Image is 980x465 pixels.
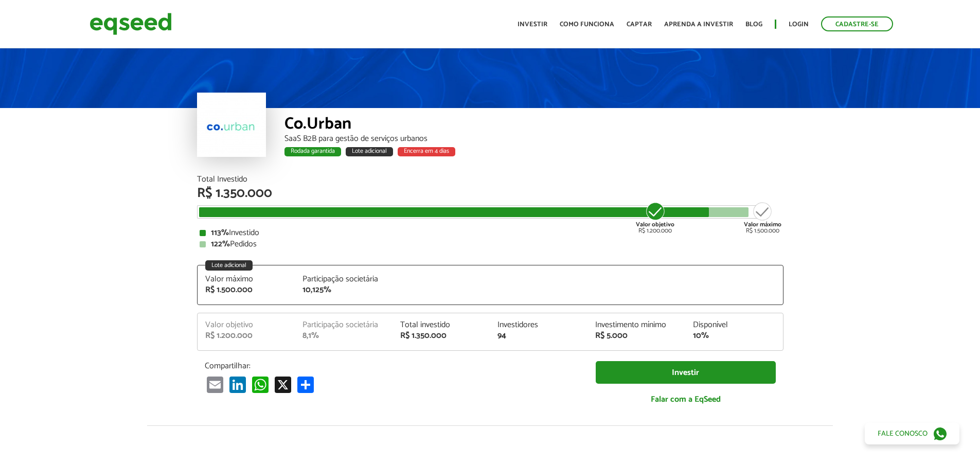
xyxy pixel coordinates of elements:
[205,321,288,329] div: Valor objetivo
[346,147,393,156] div: Lote adicional
[302,275,385,283] div: Participação societária
[205,376,225,393] a: Email
[302,321,385,329] div: Participação societária
[693,321,775,329] div: Disponível
[821,16,893,31] a: Cadastre-se
[664,21,733,28] a: Aprenda a investir
[200,240,781,248] div: Pedidos
[596,389,776,410] a: Falar com a EqSeed
[636,220,674,229] strong: Valor objetivo
[745,21,762,28] a: Blog
[227,376,248,393] a: LinkedIn
[197,187,783,200] div: R$ 1.350.000
[205,361,580,371] p: Compartilhar:
[284,147,341,156] div: Rodada garantida
[595,321,678,329] div: Investimento mínimo
[518,21,547,28] a: Investir
[595,332,678,340] div: R$ 5.000
[205,275,288,283] div: Valor máximo
[744,201,781,234] div: R$ 1.500.000
[497,332,580,340] div: 94
[295,376,316,393] a: Compartilhar
[284,116,783,135] div: Co.Urban
[400,332,483,340] div: R$ 1.350.000
[205,286,288,294] div: R$ 1.500.000
[302,286,385,294] div: 10,125%
[560,21,614,28] a: Como funciona
[789,21,809,28] a: Login
[90,10,172,38] img: EqSeed
[197,175,783,184] div: Total Investido
[284,135,783,143] div: SaaS B2B para gestão de serviços urbanos
[211,237,230,251] strong: 122%
[596,361,776,384] a: Investir
[627,21,652,28] a: Captar
[250,376,271,393] a: WhatsApp
[205,260,253,271] div: Lote adicional
[400,321,483,329] div: Total investido
[744,220,781,229] strong: Valor máximo
[273,376,293,393] a: X
[398,147,455,156] div: Encerra em 4 dias
[636,201,674,234] div: R$ 1.200.000
[865,423,959,444] a: Fale conosco
[497,321,580,329] div: Investidores
[302,332,385,340] div: 8,1%
[200,229,781,237] div: Investido
[693,332,775,340] div: 10%
[211,226,229,240] strong: 113%
[205,332,288,340] div: R$ 1.200.000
